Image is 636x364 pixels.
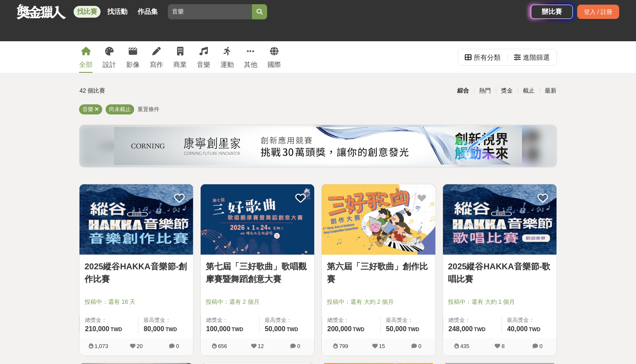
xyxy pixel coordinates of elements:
[496,83,518,98] div: 獎金
[150,41,163,73] a: 寫作
[176,343,179,349] span: 0
[165,327,177,332] span: TWD
[143,325,164,332] span: 80,000
[474,83,496,98] div: 熱門
[286,327,298,332] span: TWD
[339,343,348,349] span: 799
[74,6,101,18] a: 找比賽
[103,41,116,73] a: 設計
[220,60,234,70] div: 運動
[137,343,143,349] span: 20
[79,41,93,73] a: 全部
[443,184,556,255] a: Cover Image
[322,184,435,255] img: Cover Image
[577,5,619,19] div: 登入 / 註冊
[327,316,375,324] span: 總獎金：
[206,260,309,285] a: 第七屆「三好歌曲」歌唱觀摩賽暨舞蹈創意大賽
[408,327,419,332] span: TWD
[353,327,364,332] span: TWD
[244,60,257,70] div: 其他
[104,6,131,18] a: 找活動
[448,316,496,324] span: 總獎金：
[507,325,527,332] span: 40,000
[327,298,430,306] span: 投稿中：還有 大約 2 個月
[79,60,93,70] div: 全部
[109,106,131,112] span: 尚未截止
[443,184,556,255] img: Cover Image
[197,41,210,73] a: 音樂
[206,316,254,324] span: 總獎金：
[103,60,116,70] div: 設計
[386,325,406,332] span: 50,000
[206,298,309,306] span: 投稿中：還有 2 個月
[79,184,193,255] img: Cover Image
[540,83,562,98] div: 最新
[244,41,257,73] a: 其他
[265,325,285,332] span: 50,000
[138,106,159,112] span: 重置條件
[529,327,540,332] span: TWD
[126,60,140,70] div: 影像
[79,184,193,255] a: Cover Image
[322,184,435,255] a: Cover Image
[501,343,504,349] span: 8
[379,343,385,349] span: 15
[114,127,522,165] img: 450e0687-a965-40c0-abf0-84084e733638.png
[85,260,188,285] a: 2025縱谷HAKKA音樂節-創作比賽
[173,60,187,70] div: 商業
[168,4,252,19] input: 2025「洗手新日常：全民 ALL IN」洗手歌全台徵選
[126,41,140,73] a: 影像
[268,60,281,70] div: 國際
[327,260,430,285] a: 第六屆「三好歌曲」創作比賽
[452,83,474,98] div: 綜合
[111,327,122,332] span: TWD
[201,184,314,255] img: Cover Image
[95,343,109,349] span: 1,073
[85,325,109,332] span: 210,000
[150,60,163,70] div: 寫作
[85,298,188,306] span: 投稿中：還有 16 天
[327,325,352,332] span: 200,000
[134,6,161,18] a: 作品集
[143,316,188,324] span: 最高獎金：
[460,343,469,349] span: 435
[448,298,551,306] span: 投稿中：還有 大約 1 個月
[523,49,550,66] div: 進階篩選
[386,316,430,324] span: 最高獎金：
[507,316,551,324] span: 最高獎金：
[265,316,309,324] span: 最高獎金：
[232,327,243,332] span: TWD
[448,325,473,332] span: 248,000
[518,83,540,98] div: 截止
[173,41,187,73] a: 商業
[220,41,234,73] a: 運動
[297,343,300,349] span: 0
[82,106,93,112] span: 音樂
[474,49,501,66] div: 所有分類
[218,343,227,349] span: 656
[539,343,542,349] span: 0
[85,316,133,324] span: 總獎金：
[268,41,281,73] a: 國際
[206,325,231,332] span: 100,000
[531,5,573,19] a: 辦比賽
[201,184,314,255] a: Cover Image
[418,343,421,349] span: 0
[197,60,210,70] div: 音樂
[474,327,485,332] span: TWD
[448,260,551,285] a: 2025縱谷HAKKA音樂節-歌唱比賽
[258,343,264,349] span: 12
[79,83,238,98] div: 42 個比賽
